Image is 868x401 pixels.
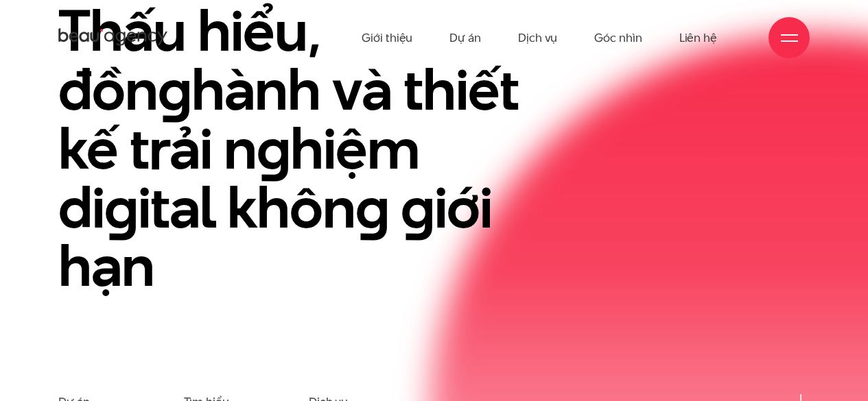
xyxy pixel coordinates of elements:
[104,167,138,247] en: g
[58,1,552,295] h1: Thấu hiểu, đồn hành và thiết kế trải n hiệm di ital khôn iới hạn
[257,108,290,189] en: g
[158,49,191,130] en: g
[355,167,389,247] en: g
[401,167,434,247] en: g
